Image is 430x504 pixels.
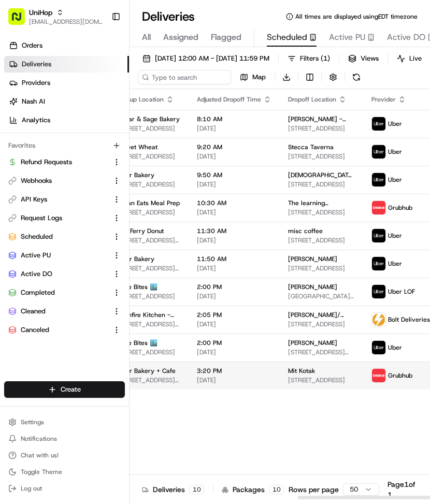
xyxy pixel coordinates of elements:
[8,288,108,297] a: Completed
[288,171,355,179] span: [DEMOGRAPHIC_DATA][PERSON_NAME]
[288,199,355,207] span: The learning experience - [GEOGRAPHIC_DATA]
[118,264,180,272] span: [STREET_ADDRESS][PERSON_NAME]
[27,66,171,77] input: Clear
[10,10,31,31] img: Nash
[21,157,72,167] span: Refund Requests
[288,376,355,384] span: [STREET_ADDRESS]
[118,367,176,375] span: Flour Bakery + Cafe
[22,41,42,50] span: Orders
[118,124,180,133] span: [STREET_ADDRESS]
[372,117,385,131] img: uber-new-logo.jpeg
[388,315,430,324] span: Bolt Deliveries
[4,481,125,496] button: Log out
[197,255,271,263] span: 11:50 AM
[118,171,154,179] span: Flour Bakery
[388,204,412,212] span: Grubhub
[288,227,323,235] span: misc coffee
[269,485,284,494] div: 10
[118,236,180,244] span: [STREET_ADDRESS][PERSON_NAME]
[8,307,108,316] a: Cleaned
[288,320,355,328] span: [STREET_ADDRESS]
[29,18,103,26] span: [EMAIL_ADDRESS][DOMAIN_NAME]
[21,418,44,426] span: Settings
[388,232,402,240] span: Uber
[4,191,125,208] button: API Keys
[288,236,355,244] span: [STREET_ADDRESS]
[21,307,46,316] span: Cleaned
[73,175,125,183] a: Powered byPylon
[289,484,339,495] p: Rows per page
[4,37,129,54] a: Orders
[98,150,166,160] span: API Documentation
[4,93,129,110] a: Nash AI
[197,227,271,235] span: 11:30 AM
[8,157,108,167] a: Refund Requests
[197,376,271,384] span: [DATE]
[197,180,271,189] span: [DATE]
[197,292,271,300] span: [DATE]
[288,311,355,319] span: [PERSON_NAME]/ Make A Thing
[4,112,129,128] a: Analytics
[283,51,335,66] button: Filters(1)
[8,232,108,241] a: Scheduled
[29,7,52,18] button: UniHop
[8,325,108,335] a: Canceled
[35,109,131,117] div: We're available if you need us!
[22,60,51,69] span: Deliveries
[118,255,154,263] span: Flour Bakery
[118,152,180,161] span: [STREET_ADDRESS]
[21,468,62,476] span: Toggle Theme
[222,484,284,495] div: Packages
[197,95,261,104] span: Adjusted Dropoff Time
[371,95,396,104] span: Provider
[118,227,164,235] span: Old Ferry Donut
[21,325,49,335] span: Canceled
[343,51,383,66] button: Views
[4,322,125,338] button: Canceled
[189,485,205,494] div: 10
[138,51,274,66] button: [DATE] 12:00 AM - [DATE] 11:59 PM
[88,151,96,159] div: 💻
[4,415,125,429] button: Settings
[4,448,125,463] button: Chat with us!
[361,54,379,63] span: Views
[252,73,266,82] span: Map
[197,171,271,179] span: 9:50 AM
[21,451,59,459] span: Chat with us!
[388,260,402,268] span: Uber
[8,176,108,185] a: Webhooks
[35,98,170,109] div: Start new chat
[21,288,55,297] span: Completed
[197,367,271,375] span: 3:20 PM
[8,251,108,260] a: Active PU
[388,371,412,380] span: Grubhub
[288,339,337,347] span: [PERSON_NAME]
[235,70,270,84] button: Map
[388,479,415,500] div: Page 1 of 1
[118,292,180,300] span: [STREET_ADDRESS]
[197,124,271,133] span: [DATE]
[22,97,45,106] span: Nash AI
[6,146,83,164] a: 📗Knowledge Base
[372,341,385,354] img: uber-new-logo.jpeg
[197,143,271,151] span: 9:20 AM
[349,70,364,84] button: Refresh
[288,115,355,123] span: [PERSON_NAME] - Citadel
[4,75,129,91] a: Providers
[4,266,125,282] button: Active DO
[211,31,241,44] span: Flagged
[197,199,271,207] span: 10:30 AM
[163,31,198,44] span: Assigned
[372,201,385,214] img: 5e692f75ce7d37001a5d71f1
[288,143,334,151] span: Stecca Taverna
[329,31,365,44] span: Active PU
[10,151,19,159] div: 📗
[288,264,355,272] span: [STREET_ADDRESS]
[197,152,271,161] span: [DATE]
[4,284,125,301] button: Completed
[388,120,402,128] span: Uber
[372,369,385,382] img: 5e692f75ce7d37001a5d71f1
[21,195,47,204] span: API Keys
[22,78,50,88] span: Providers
